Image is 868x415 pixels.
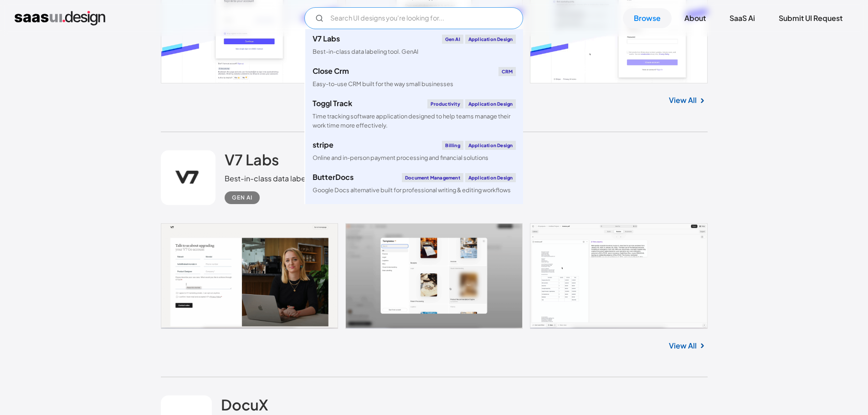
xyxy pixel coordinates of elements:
a: SaaS Ai [719,8,766,28]
a: View All [669,340,697,351]
a: stripeBillingApplication DesignOnline and in-person payment processing and financial solutions [305,135,523,168]
div: Productivity [427,99,463,108]
a: home [15,11,105,26]
a: Toggl TrackProductivityApplication DesignTime tracking software application designed to help team... [305,94,523,135]
div: Application Design [465,35,516,44]
a: V7 Labs [225,150,279,173]
input: Search UI designs you're looking for... [304,7,523,29]
div: ButterDocs [313,174,354,181]
div: Google Docs alternative built for professional writing & editing workflows [313,186,511,195]
h2: DocuX [221,395,268,414]
h2: V7 Labs [225,150,279,169]
div: Gen AI [232,192,252,203]
a: Browse [623,8,672,28]
div: CRM [498,67,516,76]
a: V7 LabsGen AIApplication DesignBest-in-class data labeling tool. GenAI [305,29,523,61]
div: Online and in-person payment processing and financial solutions [313,154,488,162]
div: Application Design [465,173,516,182]
div: Billing [442,141,463,150]
div: stripe [313,141,334,149]
div: Application Design [465,141,516,150]
div: V7 Labs [313,35,340,42]
a: ButterDocsDocument ManagementApplication DesignGoogle Docs alternative built for professional wri... [305,168,523,200]
a: About [673,8,717,28]
a: Close CrmCRMEasy-to-use CRM built for the way small businesses [305,61,523,94]
div: Application Design [465,99,516,108]
a: View All [669,95,697,106]
form: Email Form [304,7,523,29]
div: Best-in-class data labeling tool. GenAI [225,173,358,184]
div: Gen AI [442,35,463,44]
div: Best-in-class data labeling tool. GenAI [313,47,418,56]
div: Time tracking software application designed to help teams manage their work time more effectively. [313,112,516,129]
div: Toggl Track [313,100,352,107]
div: Easy-to-use CRM built for the way small businesses [313,80,453,88]
div: Close Crm [313,67,349,75]
a: klaviyoEmail MarketingApplication DesignCreate personalised customer experiences across email, SM... [305,200,523,241]
div: Document Management [402,173,463,182]
a: Submit UI Request [768,8,853,28]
